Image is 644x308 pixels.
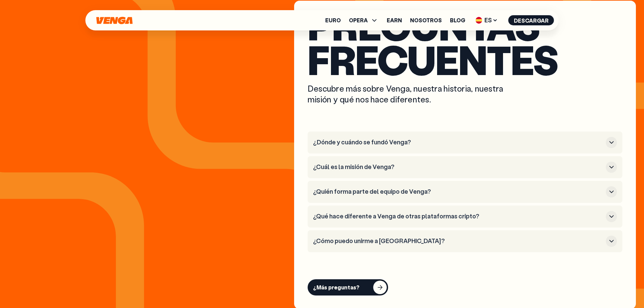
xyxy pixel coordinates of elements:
p: Descubre más sobre Venga, nuestra historia, nuestra misión y qué nos hace diferentes. [308,83,514,104]
h3: ¿Cuál es la misión de Venga? [313,163,603,171]
svg: Inicio [96,17,134,24]
span: OPERA [349,18,368,23]
h3: ¿Dónde y cuándo se fundó Venga? [313,139,603,146]
h3: ¿Qué hace diferente a Venga de otras plataformas cripto? [313,213,603,220]
span: OPERA [349,16,379,24]
button: ¿Más preguntas? [308,279,388,295]
button: ¿Dónde y cuándo se fundó Venga? [313,137,617,148]
button: ¿Cómo puedo unirme a [GEOGRAPHIC_DATA]? [313,236,617,247]
button: ¿Quién forma parte del equipo de Venga? [313,186,617,197]
button: Descargar [508,15,554,25]
a: Nosotros [410,18,442,23]
h3: ¿Quién forma parte del equipo de Venga? [313,188,603,195]
span: ES [473,15,500,26]
a: Euro [325,18,341,23]
button: ¿Qué hace diferente a Venga de otras plataformas cripto? [313,211,617,222]
div: ¿Más preguntas? [313,284,359,291]
a: Blog [450,18,465,23]
button: ¿Cuál es la misión de Venga? [313,162,617,173]
a: Earn [387,18,402,23]
img: flag-es [476,17,482,24]
h3: ¿Cómo puedo unirme a [GEOGRAPHIC_DATA]? [313,237,603,245]
h2: Preguntas frecuentes [308,7,622,76]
